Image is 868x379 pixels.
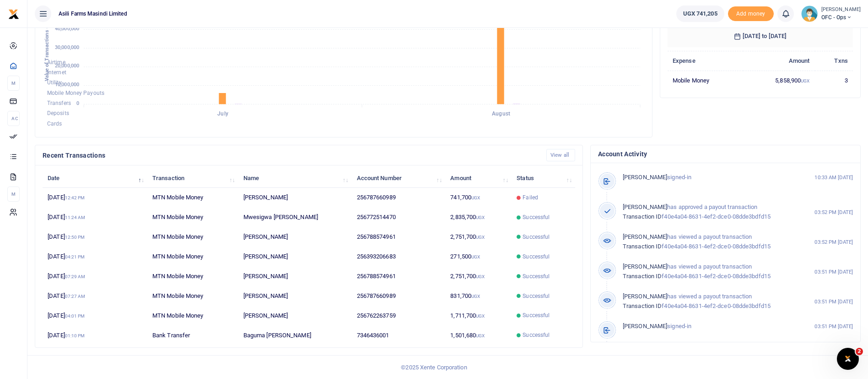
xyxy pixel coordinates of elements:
[55,82,79,88] tspan: 10,000,000
[47,90,104,96] span: Mobile Money Payouts
[623,263,667,270] span: [PERSON_NAME]
[43,168,147,188] th: Date: activate to sort column descending
[238,227,352,247] td: [PERSON_NAME]
[814,209,853,216] small: 03:52 PM [DATE]
[47,100,71,106] span: Transfers
[623,323,667,330] span: [PERSON_NAME]
[47,69,66,76] span: Internet
[471,294,480,299] small: UGX
[523,193,538,202] span: Failed
[65,333,85,338] small: 01:10 PM
[445,286,512,306] td: 831,700
[673,5,728,22] li: Wallet ballance
[623,174,667,181] span: [PERSON_NAME]
[814,268,853,276] small: 03:51 PM [DATE]
[814,323,853,330] small: 03:51 PM [DATE]
[238,286,352,306] td: [PERSON_NAME]
[43,227,147,247] td: [DATE]
[471,195,480,200] small: UGX
[743,71,815,90] td: 5,858,900
[147,168,238,188] th: Transaction: activate to sort column ascending
[623,322,795,331] p: signed-in
[598,149,853,159] h4: Account Activity
[43,286,147,306] td: [DATE]
[476,313,485,319] small: UGX
[351,168,445,188] th: Account Number: activate to sort column ascending
[147,227,238,247] td: MTN Mobile Money
[821,13,861,22] span: OFC - Ops
[76,100,79,106] tspan: 0
[65,294,86,299] small: 07:27 AM
[43,325,147,345] td: [DATE]
[821,6,861,14] small: [PERSON_NAME]
[743,51,815,71] th: Amount
[238,306,352,325] td: [PERSON_NAME]
[55,44,79,50] tspan: 30,000,000
[47,80,62,86] span: Utility
[238,325,352,345] td: Baguma [PERSON_NAME]
[238,247,352,267] td: [PERSON_NAME]
[676,5,724,22] a: UGX 741,205
[43,188,147,208] td: [DATE]
[492,111,510,117] tspan: August
[445,188,512,208] td: 741,700
[623,292,795,311] p: has viewed a payout transaction f40e4a04-8631-4ef2-dce0-08dde3bdfd15
[623,262,795,281] p: has viewed a payout transaction f40e4a04-8631-4ef2-dce0-08dde3bdfd15
[351,227,445,247] td: 256788574961
[523,253,550,261] span: Successful
[623,302,662,309] span: Transaction ID
[728,10,774,16] a: Add money
[217,111,228,117] tspan: July
[815,51,853,71] th: Txns
[801,78,809,83] small: UGX
[623,173,795,182] p: signed-in
[43,247,147,267] td: [DATE]
[728,6,774,22] li: Toup your wallet
[523,272,550,280] span: Successful
[445,306,512,325] td: 1,711,700
[351,247,445,267] td: 256393206683
[147,247,238,267] td: MTN Mobile Money
[476,235,485,240] small: UGX
[147,286,238,306] td: MTN Mobile Money
[44,13,50,82] text: Value of Transactions (UGX )
[512,168,575,188] th: Status: activate to sort column ascending
[65,195,85,200] small: 12:42 PM
[445,325,512,345] td: 1,501,680
[546,149,575,161] a: View all
[523,331,550,339] span: Successful
[814,298,853,306] small: 03:51 PM [DATE]
[728,6,774,22] span: Add money
[801,5,818,22] img: profile-user
[623,293,667,300] span: [PERSON_NAME]
[814,174,853,181] small: 10:33 AM [DATE]
[445,208,512,227] td: 2,835,700
[55,63,79,69] tspan: 20,000,000
[623,233,667,240] span: [PERSON_NAME]
[55,26,79,32] tspan: 40,000,000
[623,232,795,252] p: has viewed a payout transaction f40e4a04-8631-4ef2-dce0-08dde3bdfd15
[147,325,238,345] td: Bank Transfer
[445,227,512,247] td: 2,751,700
[623,203,667,210] span: [PERSON_NAME]
[7,111,20,126] li: Ac
[65,313,85,319] small: 04:01 PM
[7,187,20,202] li: M
[8,9,19,20] img: logo-small
[445,168,512,188] th: Amount: activate to sort column ascending
[351,267,445,286] td: 256788574961
[238,267,352,286] td: [PERSON_NAME]
[476,215,485,220] small: UGX
[47,59,65,66] span: Airtime
[147,188,238,208] td: MTN Mobile Money
[351,188,445,208] td: 256787660989
[147,267,238,286] td: MTN Mobile Money
[65,235,85,240] small: 12:50 PM
[65,254,85,259] small: 04:21 PM
[523,311,550,319] span: Successful
[523,213,550,221] span: Successful
[623,243,662,250] span: Transaction ID
[476,333,485,338] small: UGX
[47,121,62,127] span: Cards
[43,267,147,286] td: [DATE]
